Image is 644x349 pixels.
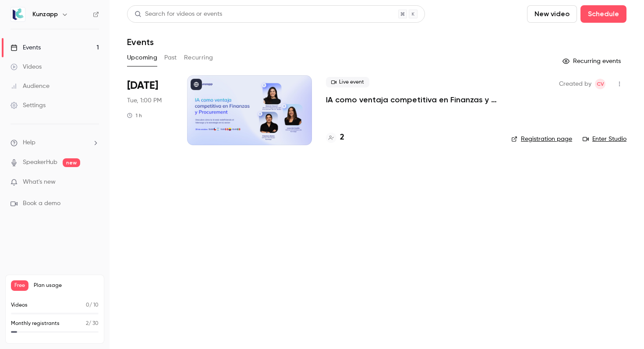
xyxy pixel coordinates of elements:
p: Videos [11,301,28,309]
li: help-dropdown-opener [11,138,99,147]
h1: Events [127,37,154,47]
a: SpeakerHub [23,158,57,167]
span: Free [11,280,28,291]
button: Schedule [580,5,626,23]
div: Audience [11,82,50,91]
span: What's new [23,178,56,187]
div: Settings [11,101,46,110]
span: Tue, 1:00 PM [127,96,162,105]
button: Recurring events [559,54,626,68]
span: [DATE] [127,79,158,93]
div: Oct 28 Tue, 1:00 PM (America/Santiago) [127,75,173,145]
a: Enter Studio [583,135,626,143]
img: Kunzapp [11,7,25,21]
h6: Kunzapp [32,10,58,19]
span: new [63,158,80,167]
p: / 10 [86,301,99,309]
button: Recurring [184,51,213,65]
div: 1 h [127,112,142,119]
span: Plan usage [34,282,99,289]
span: Book a demo [23,199,60,208]
span: CV [597,79,604,89]
a: 2 [326,132,344,143]
p: Monthly registrants [11,320,60,328]
button: New video [527,5,577,23]
div: Videos [11,63,42,71]
a: IA como ventaja competitiva en Finanzas y Procurement [326,94,497,105]
button: Upcoming [127,51,157,65]
span: Camila Vera [595,79,605,89]
h4: 2 [340,132,344,143]
span: 2 [86,321,88,326]
p: / 30 [86,320,99,328]
span: Live event [326,77,369,87]
a: Registration page [511,135,572,143]
span: 0 [86,303,89,308]
button: Past [164,51,177,65]
div: Search for videos or events [134,10,222,19]
span: Help [23,138,35,147]
div: Events [11,43,41,52]
span: Created by [559,79,591,89]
